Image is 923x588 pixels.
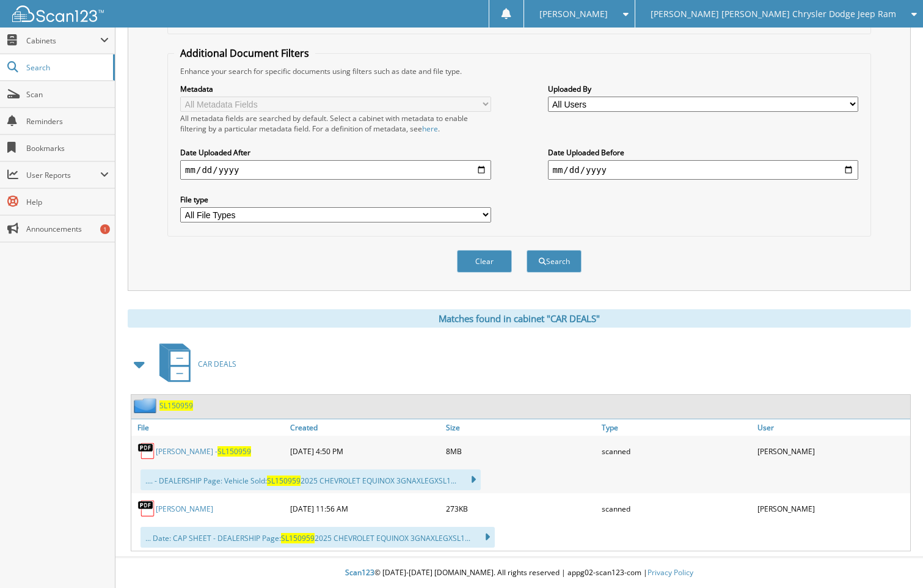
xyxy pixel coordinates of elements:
[156,504,213,514] a: [PERSON_NAME]
[180,84,491,94] label: Metadata
[599,419,754,436] a: Type
[140,527,495,548] div: ... Date: CAP SHEET - DEALERSHIP Page: 2025 CHEVROLET EQUINOX 3GNAXLEGXSL1...
[137,499,156,518] img: PDF.png
[174,46,315,60] legend: Additional Document Filters
[180,147,491,158] label: Date Uploaded After
[443,439,599,463] div: 8MB
[599,496,754,521] div: scanned
[599,439,754,463] div: scanned
[457,250,512,273] button: Clear
[26,35,100,46] span: Cabinets
[287,496,443,521] div: [DATE] 11:56 AM
[443,496,599,521] div: 273KB
[152,340,236,388] a: CAR DEALS
[180,160,491,180] input: start
[115,558,923,588] div: © [DATE]-[DATE] [DOMAIN_NAME]. All rights reserved | appg02-scan123-com |
[26,89,109,100] span: Scan
[26,143,109,153] span: Bookmarks
[198,359,236,369] span: CAR DEALS
[443,419,599,436] a: Size
[26,197,109,207] span: Help
[128,309,911,328] div: Matches found in cabinet "CAR DEALS"
[156,446,251,457] a: [PERSON_NAME] -SL150959
[287,419,443,436] a: Created
[267,476,301,486] span: SL150959
[539,10,608,18] span: [PERSON_NAME]
[287,439,443,463] div: [DATE] 4:50 PM
[648,567,693,578] a: Privacy Policy
[754,439,910,463] div: [PERSON_NAME]
[548,147,858,158] label: Date Uploaded Before
[131,419,287,436] a: File
[651,10,896,18] span: [PERSON_NAME] [PERSON_NAME] Chrysler Dodge Jeep Ram
[345,567,374,578] span: Scan123
[548,160,858,180] input: end
[159,400,193,411] a: SL150959
[26,224,109,234] span: Announcements
[862,529,923,588] iframe: Chat Widget
[26,62,107,73] span: Search
[217,446,251,457] span: SL150959
[180,194,491,205] label: File type
[137,442,156,460] img: PDF.png
[527,250,582,273] button: Search
[180,113,491,134] div: All metadata fields are searched by default. Select a cabinet with metadata to enable filtering b...
[174,66,864,76] div: Enhance your search for specific documents using filters such as date and file type.
[12,6,104,22] img: scan123-logo-white.svg
[134,398,159,413] img: folder2.png
[754,419,910,436] a: User
[548,84,858,94] label: Uploaded By
[100,224,110,234] div: 1
[26,170,100,180] span: User Reports
[26,116,109,127] span: Reminders
[754,496,910,521] div: [PERSON_NAME]
[281,533,315,543] span: SL150959
[140,469,481,490] div: .... - DEALERSHIP Page: Vehicle Sold: 2025 CHEVROLET EQUINOX 3GNAXLEGXSL1...
[422,123,438,134] a: here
